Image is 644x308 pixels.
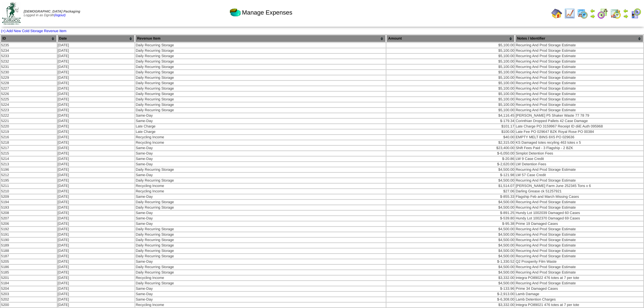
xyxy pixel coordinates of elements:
td: 5222 [1,113,57,118]
img: calendarcustomer.gif [630,8,641,19]
td: Daily Recurring Storage [135,81,386,86]
td: [DATE] [57,124,135,129]
div: $5,100.00 [387,97,514,101]
div: $-891.25 [387,211,514,215]
div: $-133.96 [387,287,514,291]
td: Daily Recurring Storage [135,65,386,69]
td: Recurring And Prod Storage Estimate [515,97,643,102]
td: [DATE] [57,211,135,215]
td: Recurring And Prod Storage Estimate [515,65,643,69]
td: [DATE] [57,184,135,188]
td: Recurring And Prod Storage Estimate [515,200,643,205]
td: Daily Recurring Storage [135,70,386,75]
td: 5219 [1,129,57,134]
img: calendarprod.gif [577,8,588,19]
td: Daily Recurring Storage [135,248,386,253]
td: Daily Recurring Storage [135,92,386,96]
td: 5189 [1,243,57,248]
div: $2,315.00 [387,141,514,145]
td: Lamb Detention Charges [515,297,643,302]
td: [DATE] [57,135,135,140]
td: [PERSON_NAME] P5 Shaker Waste 77 78 79 [515,113,643,118]
div: $-2,913.00 [387,292,514,296]
img: line_graph.gif [564,8,575,19]
td: [DATE] [57,292,135,297]
td: 5213 [1,162,57,167]
td: [DATE] [57,178,135,183]
div: $-855.33 [387,195,514,199]
td: Lamb Damage [515,292,643,297]
td: 5233 [1,54,57,58]
td: LW 57 Case Credit [515,173,643,177]
td: [DATE] [57,65,135,69]
td: Q2 Prosperity Film Waste [515,259,643,264]
td: Daily Recurring Storage [135,167,386,172]
td: Late Charge [135,129,386,134]
td: Recurring And Prod Storage Estimate [515,232,643,237]
td: Recurring And Prod Storage Estimate [515,248,643,253]
td: 5226 [1,92,57,96]
td: 5231 [1,65,57,69]
td: [DATE] [57,70,135,75]
td: Same-Day [135,259,386,264]
td: Daily Recurring Storage [135,243,386,248]
td: [DATE] [57,297,135,302]
td: Recurring And Prod Storage Estimate [515,54,643,58]
td: [DATE] [57,140,135,145]
td: 5203 [1,292,57,297]
div: $4,500.00 [387,243,514,247]
th: Date [57,35,135,42]
td: [DATE] [57,75,135,80]
td: [DATE] [57,129,135,134]
td: 5200 [1,303,57,307]
td: [DATE] [57,81,135,86]
div: $4,500.00 [387,265,514,269]
td: [DATE] [57,227,135,232]
td: Same-Day [135,297,386,302]
td: [DATE] [57,200,135,205]
td: [DATE] [57,102,135,107]
td: Recycling Income [135,303,386,307]
td: 5214 [1,157,57,161]
div: $5,100.00 [387,65,514,69]
div: $-20.86 [387,157,514,161]
th: Notes / Identifier [515,35,643,42]
th: Revenue Item [135,35,386,42]
div: $-1,330.52 [387,260,514,264]
td: [DATE] [57,162,135,167]
td: [DATE] [57,108,135,113]
td: Daily Recurring Storage [135,102,386,107]
td: 5186 [1,265,57,269]
td: Shift Fees Paid - 3 Flagship - 2 BZK [515,146,643,150]
td: Recurring And Prod Storage Estimate [515,81,643,86]
td: [DATE] [57,265,135,269]
td: Same-Day [135,173,386,177]
td: 5234 [1,48,57,53]
div: $4,500.00 [387,227,514,231]
td: Daily Recurring Storage [135,265,386,269]
td: Simplot Detention Fees [515,151,643,156]
div: $4,500.00 [387,200,514,204]
td: 5205 [1,259,57,264]
td: [DATE] [57,238,135,242]
td: Daily Recurring Storage [135,178,386,183]
img: arrowleft.gif [623,8,628,14]
div: $4,500.00 [387,281,514,285]
td: Hundy Lot 1002039 Damaged 60 Cases [515,211,643,215]
td: [DATE] [57,286,135,291]
td: KS Damaged totes recyling 463 totes x 5 [515,140,643,145]
td: Same-Day [135,162,386,167]
td: Same-Day [135,211,386,215]
img: pie_chart2.png [230,7,241,18]
td: Daily Recurring Storage [135,281,386,286]
div: $-179.34 [387,119,514,123]
td: Same-Day [135,157,386,161]
td: [DATE] [57,92,135,96]
td: Recycling Income [135,140,386,145]
td: Recycling Income [135,189,386,194]
img: arrowleft.gif [590,8,595,14]
td: 5224 [1,102,57,107]
td: [DATE] [57,216,135,221]
div: $40.00 [387,135,514,139]
td: Daily Recurring Storage [135,232,386,237]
